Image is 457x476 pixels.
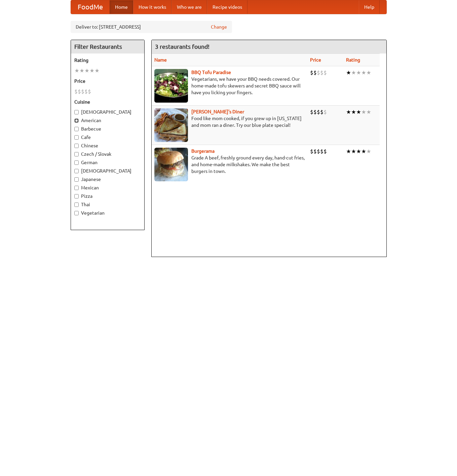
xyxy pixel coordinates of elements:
li: $ [84,88,88,95]
label: Thai [74,201,141,208]
h4: Filter Restaurants [71,40,144,53]
label: Mexican [74,184,141,191]
a: How it works [133,0,172,14]
input: Barbecue [74,127,79,131]
a: [PERSON_NAME]'s Diner [191,109,244,114]
label: [DEMOGRAPHIC_DATA] [74,109,141,115]
label: Japanese [74,176,141,183]
li: ★ [351,148,356,155]
label: Vegetarian [74,210,141,216]
input: Chinese [74,144,79,148]
h5: Cuisine [74,99,141,105]
li: $ [317,108,320,116]
label: Czech / Slovak [74,151,141,157]
li: $ [310,108,313,116]
label: Pizza [74,193,141,199]
a: Burgerama [191,148,215,154]
li: ★ [366,108,371,116]
h5: Rating [74,57,141,64]
li: ★ [346,69,351,76]
input: Japanese [74,177,79,182]
li: ★ [346,108,351,116]
label: Barbecue [74,125,141,132]
li: $ [317,148,320,155]
li: ★ [361,108,366,116]
li: ★ [356,148,361,155]
li: $ [313,148,317,155]
a: Rating [346,57,360,63]
li: $ [323,108,327,116]
li: $ [310,69,313,76]
li: $ [323,69,327,76]
input: Mexican [74,186,79,190]
li: $ [313,108,317,116]
li: ★ [356,108,361,116]
li: ★ [89,67,94,74]
input: Vegetarian [74,211,79,215]
li: ★ [361,69,366,76]
label: German [74,159,141,166]
a: FoodMe [71,0,110,14]
input: [DEMOGRAPHIC_DATA] [74,110,79,114]
li: ★ [94,67,100,74]
li: ★ [356,69,361,76]
input: Thai [74,203,79,207]
a: Price [310,57,321,63]
li: ★ [346,148,351,155]
li: ★ [351,108,356,116]
label: [DEMOGRAPHIC_DATA] [74,168,141,174]
li: $ [320,69,323,76]
div: Deliver to: [STREET_ADDRESS] [71,21,232,33]
input: Cafe [74,135,79,140]
a: Name [154,57,167,63]
li: $ [320,108,323,116]
li: ★ [84,67,89,74]
li: $ [320,148,323,155]
li: ★ [366,69,371,76]
li: ★ [351,69,356,76]
li: ★ [79,67,84,74]
li: $ [310,148,313,155]
a: Who we are [172,0,207,14]
ng-pluralize: 3 restaurants found! [155,43,210,50]
li: $ [317,69,320,76]
li: $ [323,148,327,155]
label: Cafe [74,134,141,141]
li: $ [81,88,84,95]
img: sallys.jpg [154,108,188,142]
a: BBQ Tofu Paradise [191,70,231,75]
a: Change [211,24,227,30]
input: German [74,160,79,165]
img: burgerama.jpg [154,148,188,181]
img: tofuparadise.jpg [154,69,188,103]
p: Vegetarians, we have your BBQ needs covered. Our home-made tofu skewers and secret BBQ sauce will... [154,76,305,96]
li: $ [78,88,81,95]
a: Help [359,0,380,14]
input: [DEMOGRAPHIC_DATA] [74,169,79,173]
p: Grade A beef, freshly ground every day, hand-cut fries, and home-made milkshakes. We make the bes... [154,154,305,175]
li: ★ [366,148,371,155]
label: American [74,117,141,124]
input: American [74,118,79,123]
a: Home [110,0,133,14]
li: ★ [74,67,79,74]
li: $ [313,69,317,76]
h5: Price [74,78,141,84]
p: Food like mom cooked, if you grew up in [US_STATE] and mom ran a diner. Try our blue plate special! [154,115,305,129]
li: ★ [361,148,366,155]
li: $ [88,88,91,95]
input: Czech / Slovak [74,152,79,156]
a: Recipe videos [207,0,247,14]
label: Chinese [74,142,141,149]
input: Pizza [74,194,79,198]
li: $ [74,88,78,95]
